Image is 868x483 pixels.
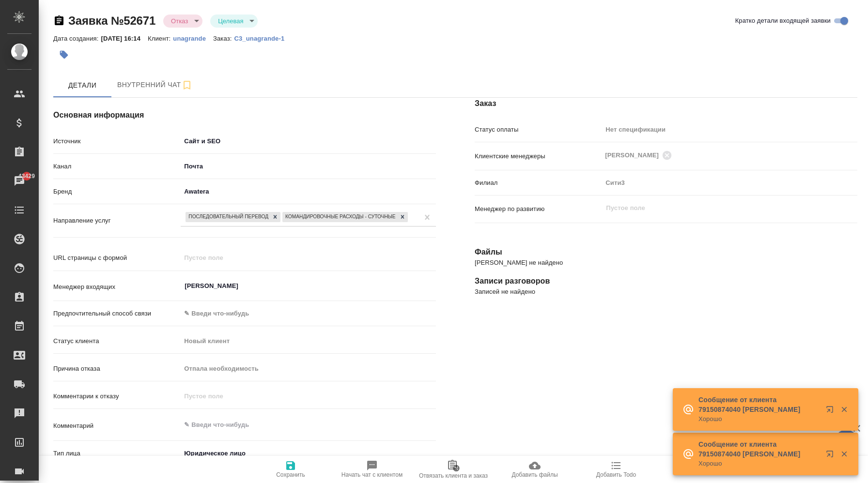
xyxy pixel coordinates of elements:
[234,35,292,42] p: C3_unagrande-1
[475,151,602,161] p: Клиентские менеджеры
[215,17,246,25] button: Целевая
[213,35,234,42] p: Заказ:
[53,309,181,318] p: Предпочтительный способ связи
[494,456,575,483] button: Добавить файлы
[181,79,193,91] svg: Подписаться
[181,445,351,462] div: Юридическое лицо
[475,246,857,258] h4: Файлы
[53,136,181,146] p: Источник
[234,34,292,42] a: C3_unagrande-1
[53,282,181,292] p: Менеджер входящих
[53,449,181,458] p: Тип лица
[834,450,854,458] button: Закрыть
[117,79,193,91] span: Внутренний чат
[181,158,436,175] div: Почта
[173,34,213,42] a: unagrande
[181,251,436,265] input: Пустое поле
[53,162,181,171] p: Канал
[698,395,820,414] p: Сообщение от клиента 79150874040 [PERSON_NAME]
[596,471,636,478] span: Добавить Todo
[68,14,155,27] a: Заявка №52671
[698,439,820,459] p: Сообщение от клиента 79150874040 [PERSON_NAME]
[698,459,820,468] p: Хорошо
[53,216,181,226] p: Направление услуг
[250,456,331,483] button: Сохранить
[53,187,181,196] p: Бренд
[341,471,403,478] span: Начать чат с клиентом
[475,125,602,135] p: Статус оплаты
[101,35,148,42] p: [DATE] 16:14
[419,472,488,479] span: Отвязать клиента и заказ
[834,405,854,414] button: Закрыть
[331,456,413,483] button: Начать чат с клиентом
[53,15,65,27] button: Скопировать ссылку
[475,275,857,287] h4: Записи разговоров
[820,444,843,468] button: Открыть в новой вкладке
[181,133,436,150] div: Сайт и SEO
[735,16,831,26] span: Кратко детали входящей заявки
[575,456,657,483] button: Добавить Todo
[602,121,857,138] div: Нет спецификации
[475,258,857,268] p: [PERSON_NAME] не найдено
[53,421,181,431] p: Комментарий
[184,309,424,318] div: ✎ Введи что-нибудь
[186,212,270,222] div: Последовательный перевод
[168,17,191,25] button: Отказ
[148,35,173,42] p: Клиент:
[602,175,857,191] div: Сити3
[13,171,41,181] span: 43429
[53,392,181,401] p: Комментарии к отказу
[475,178,602,188] p: Филиал
[413,456,494,483] button: Отвязать клиента и заказ
[181,389,436,403] input: Пустое поле
[53,336,181,346] p: Статус клиента
[511,471,558,478] span: Добавить файлы
[210,15,258,28] div: Отказ
[282,212,397,222] div: Командировочные расходы - суточные
[53,364,181,374] p: Причина отказа
[53,44,75,65] button: Добавить тэг
[59,79,106,91] span: Детали
[173,35,213,42] p: unagrande
[475,204,602,214] p: Менеджер по развитию
[276,471,305,478] span: Сохранить
[431,285,433,287] button: Open
[475,287,857,297] p: Записей не найдено
[698,414,820,424] p: Хорошо
[181,183,436,200] div: Awatera
[181,333,436,349] div: Новый клиент
[820,400,843,423] button: Открыть в новой вкладке
[2,169,36,193] a: 43429
[53,109,436,121] h4: Основная информация
[181,305,436,322] div: ✎ Введи что-нибудь
[53,253,181,263] p: URL страницы с формой
[475,98,857,109] h4: Заказ
[163,15,202,28] div: Отказ
[53,35,101,42] p: Дата создания:
[605,202,835,214] input: Пустое поле
[181,362,436,376] input: Пустое поле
